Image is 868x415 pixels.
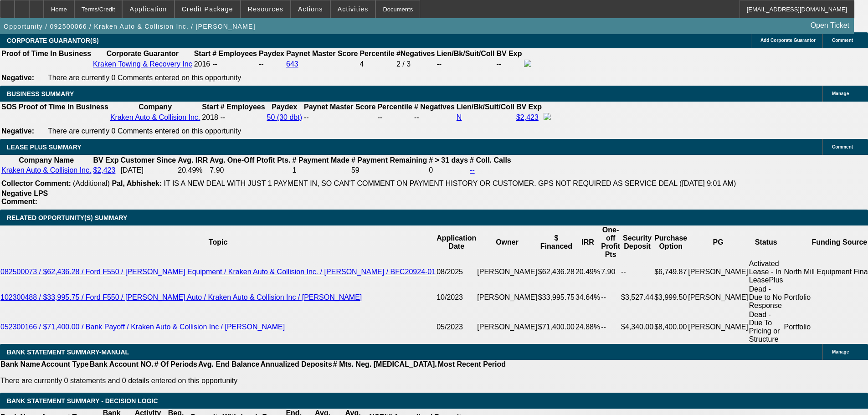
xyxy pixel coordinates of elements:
[93,156,118,164] b: BV Exp
[807,18,853,33] a: Open Ticket
[272,103,297,111] b: Paydex
[621,285,654,310] td: $3,527.44
[437,360,506,369] th: Most Recent Period
[0,268,436,276] a: 082500073 / $62,436.28 / Ford F550 / [PERSON_NAME] Equipment / Kraken Auto & Collision Inc. / [PE...
[292,166,350,175] td: 1
[0,293,362,301] a: 102300488 / $33,995.75 / Ford F550 / [PERSON_NAME] Auto / Kraken Auto & Collision Inc / [PERSON_N...
[654,285,688,310] td: $3,999.50
[654,259,688,285] td: $6,749.87
[688,225,749,259] th: PG
[524,60,531,67] img: facebook-icon.png
[7,37,99,44] span: CORPORATE GUARANTOR(S)
[436,259,477,285] td: 08/2025
[201,113,219,123] td: 2018
[760,38,816,43] span: Add Corporate Guarantor
[360,60,394,68] div: 4
[654,310,688,344] td: $8,400.00
[414,103,455,111] b: # Negatives
[18,102,109,112] th: Proof of Time In Business
[48,74,241,82] span: There are currently 0 Comments entered on this opportunity
[621,259,654,285] td: --
[0,377,506,385] p: There are currently 0 statements and 0 details entered on this opportunity
[0,323,285,331] a: 052300166 / $71,400.00 / Bank Payoff / Kraken Auto & Collision Inc / [PERSON_NAME]
[241,0,290,18] button: Resources
[248,5,283,13] span: Resources
[338,5,369,13] span: Activities
[351,156,427,164] b: # Payment Remaining
[198,360,260,369] th: Avg. End Balance
[7,90,74,97] span: BUSINESS SUMMARY
[286,60,298,68] a: 643
[212,50,257,57] b: # Employees
[1,74,34,82] b: Negative:
[293,156,349,164] b: # Payment Made
[470,156,511,164] b: # Coll. Calls
[1,166,91,174] a: Kraken Auto & Collision Inc.
[89,360,154,369] th: Bank Account NO.
[832,91,849,96] span: Manage
[575,285,601,310] td: 34.64%
[93,60,192,68] a: Kraken Towing & Recovery Inc
[832,349,849,354] span: Manage
[107,50,179,57] b: Corporate Guarantor
[351,166,427,175] td: 59
[110,113,200,121] a: Kraken Auto & Collision Inc.
[1,127,34,135] b: Negative:
[221,113,226,121] span: --
[749,285,784,310] td: Dead - Due to No Response
[414,113,455,122] div: --
[1,190,48,205] b: Negative LPS Comment:
[48,127,241,135] span: There are currently 0 Comments entered on this opportunity
[575,225,601,259] th: IRR
[260,360,332,369] th: Annualized Deposits
[209,166,291,175] td: 7.90
[175,0,240,18] button: Credit Package
[212,59,257,69] td: --
[654,225,688,259] th: Purchase Option
[601,259,621,285] td: 7.90
[538,285,575,310] td: $33,995.75
[331,0,375,18] button: Activities
[304,103,375,111] b: Paynet Master Score
[437,50,494,57] b: Lien/Bk/Suit/Coll
[477,310,538,344] td: [PERSON_NAME]
[621,310,654,344] td: $4,340.00
[516,113,539,121] a: $2,423
[93,166,115,174] a: $2,423
[298,5,323,13] span: Actions
[7,214,127,221] span: RELATED OPPORTUNITY(S) SUMMARY
[429,156,468,164] b: # > 31 days
[516,103,542,111] b: BV Exp
[428,166,468,175] td: 0
[154,360,198,369] th: # Of Periods
[477,259,538,285] td: [PERSON_NAME]
[1,102,17,112] th: SOS
[41,360,89,369] th: Account Type
[538,310,575,344] td: $71,400.00
[832,144,853,149] span: Comment
[688,285,749,310] td: [PERSON_NAME]
[436,225,477,259] th: Application Date
[112,179,162,187] b: Pal, Abhishek:
[120,166,176,175] td: [DATE]
[457,113,462,121] a: N
[194,59,211,69] td: 2016
[333,360,437,369] th: # Mts. Neg. [MEDICAL_DATA].
[601,285,621,310] td: --
[538,259,575,285] td: $62,436.28
[749,259,784,285] td: Activated Lease - In LeasePlus
[4,23,256,30] span: Opportunity / 092500066 / Kraken Auto & Collision Inc. / [PERSON_NAME]
[377,103,412,111] b: Percentile
[304,113,375,122] div: --
[73,179,110,187] span: (Additional)
[601,310,621,344] td: --
[178,156,208,164] b: Avg. IRR
[832,38,853,43] span: Comment
[194,50,211,57] b: Start
[544,113,551,120] img: facebook-icon.png
[7,143,82,151] span: LEASE PLUS SUMMARY
[497,50,522,57] b: BV Exp
[286,50,358,57] b: Paynet Master Score
[360,50,394,57] b: Percentile
[19,156,74,164] b: Company Name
